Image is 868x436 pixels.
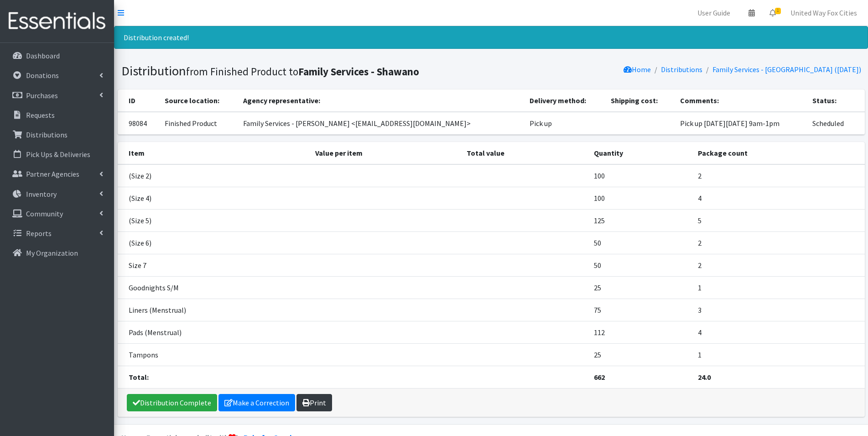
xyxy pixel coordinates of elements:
td: (Size 2) [118,164,310,187]
th: Package count [692,142,864,164]
a: Home [624,65,651,74]
th: Delivery method: [524,89,605,112]
td: 1 [692,276,864,299]
strong: 24.0 [698,373,711,382]
p: Pick Ups & Deliveries [26,150,90,159]
td: 100 [588,164,693,187]
img: HumanEssentials [4,6,110,37]
th: Total value [461,142,588,164]
th: Comments: [675,89,807,112]
p: Purchases [26,91,58,100]
td: 4 [692,321,864,343]
div: Distribution created! [114,26,868,49]
th: Source location: [159,89,238,112]
h1: Distribution [121,63,488,79]
strong: 662 [594,373,605,382]
a: Reports [4,224,110,242]
p: Community [26,209,63,218]
a: Print [296,394,332,411]
td: 50 [588,254,693,276]
td: Pick up [DATE][DATE] 9am-1pm [675,112,807,135]
p: My Organization [26,248,78,257]
a: Donations [4,66,110,84]
td: (Size 4) [118,187,310,209]
p: Inventory [26,189,57,199]
a: Distributions [661,65,702,74]
td: 3 [692,299,864,321]
td: Pick up [524,112,605,135]
a: Community [4,205,110,223]
a: 1 [762,4,783,22]
td: 2 [692,254,864,276]
td: Size 7 [118,254,310,276]
td: 75 [588,299,693,321]
span: 1 [775,8,781,14]
th: Item [118,142,310,164]
a: User Guide [690,4,738,22]
td: Pads (Menstrual) [118,321,310,343]
small: from Finished Product to [186,65,419,78]
p: Partner Agencies [26,169,79,179]
td: 50 [588,231,693,254]
td: 125 [588,209,693,231]
td: (Size 5) [118,209,310,231]
td: Scheduled [807,112,864,135]
td: Finished Product [159,112,238,135]
th: Agency representative: [238,89,524,112]
td: 4 [692,187,864,209]
a: Distribution Complete [127,394,217,411]
td: Family Services - [PERSON_NAME] <[EMAIL_ADDRESS][DOMAIN_NAME]> [238,112,524,135]
td: 100 [588,187,693,209]
td: 25 [588,276,693,299]
a: Pick Ups & Deliveries [4,145,110,163]
p: Requests [26,110,55,120]
a: Dashboard [4,47,110,65]
td: 1 [692,343,864,366]
strong: Total: [129,373,149,382]
a: Distributions [4,126,110,144]
td: Goodnights S/M [118,276,310,299]
td: 98084 [118,112,159,135]
a: Purchases [4,86,110,105]
th: Quantity [588,142,693,164]
a: Make a Correction [218,394,295,411]
th: Value per item [310,142,462,164]
a: My Organization [4,244,110,262]
p: Donations [26,71,59,80]
td: 2 [692,231,864,254]
td: 5 [692,209,864,231]
a: United Way Fox Cities [783,4,864,22]
td: Tampons [118,343,310,366]
td: 2 [692,164,864,187]
td: Liners (Menstrual) [118,299,310,321]
th: ID [118,89,159,112]
td: (Size 6) [118,231,310,254]
a: Requests [4,106,110,124]
td: 25 [588,343,693,366]
a: Family Services - [GEOGRAPHIC_DATA] ([DATE]) [712,65,861,74]
p: Reports [26,229,52,238]
a: Partner Agencies [4,165,110,183]
td: 112 [588,321,693,343]
a: Inventory [4,185,110,203]
th: Status: [807,89,864,112]
th: Shipping cost: [605,89,675,112]
p: Dashboard [26,51,60,60]
b: Family Services - Shawano [298,65,419,78]
p: Distributions [26,130,68,139]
